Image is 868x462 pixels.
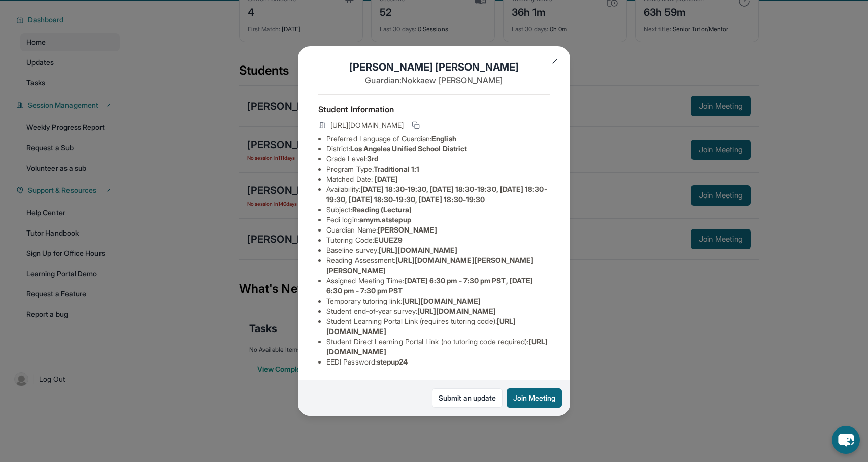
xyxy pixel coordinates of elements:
[326,235,550,245] li: Tutoring Code :
[330,120,404,130] span: [URL][DOMAIN_NAME]
[326,357,550,367] li: EEDI Password :
[375,175,398,183] span: [DATE]
[410,119,422,131] button: Copy link
[367,154,378,163] span: 3rd
[326,296,550,306] li: Temporary tutoring link :
[326,144,550,154] li: District:
[326,205,550,215] li: Subject :
[326,255,550,276] li: Reading Assessment :
[350,144,467,153] span: Los Angeles Unified School District
[318,74,550,86] p: Guardian: Nokkaew [PERSON_NAME]
[359,215,411,224] span: amym.atstepup
[326,337,550,357] li: Student Direct Learning Portal Link (no tutoring code required) :
[326,256,534,275] span: [URL][DOMAIN_NAME][PERSON_NAME][PERSON_NAME]
[326,276,550,296] li: Assigned Meeting Time :
[326,245,550,255] li: Baseline survey :
[326,276,533,295] span: [DATE] 6:30 pm - 7:30 pm PST, [DATE] 6:30 pm - 7:30 pm PST
[379,246,457,254] span: [URL][DOMAIN_NAME]
[377,357,408,366] span: stepup24
[551,57,559,65] img: Close Icon
[326,225,550,235] li: Guardian Name :
[402,296,481,305] span: [URL][DOMAIN_NAME]
[374,236,403,244] span: EUUEZ9
[326,185,547,204] span: [DATE] 18:30-19:30, [DATE] 18:30-19:30, [DATE] 18:30-19:30, [DATE] 18:30-19:30, [DATE] 18:30-19:30
[326,164,550,174] li: Program Type:
[326,215,550,225] li: Eedi login :
[432,388,503,408] a: Submit an update
[318,103,550,115] h4: Student Information
[326,154,550,164] li: Grade Level:
[326,316,550,337] li: Student Learning Portal Link (requires tutoring code) :
[417,307,496,315] span: [URL][DOMAIN_NAME]
[507,388,562,408] button: Join Meeting
[378,225,437,234] span: [PERSON_NAME]
[431,134,456,143] span: English
[374,164,419,173] span: Traditional 1:1
[326,174,550,184] li: Matched Date:
[832,426,860,454] button: chat-button
[352,205,412,214] span: Reading (Lectura)
[326,306,550,316] li: Student end-of-year survey :
[318,60,550,74] h1: [PERSON_NAME] [PERSON_NAME]
[326,134,550,144] li: Preferred Language of Guardian:
[326,184,550,205] li: Availability:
